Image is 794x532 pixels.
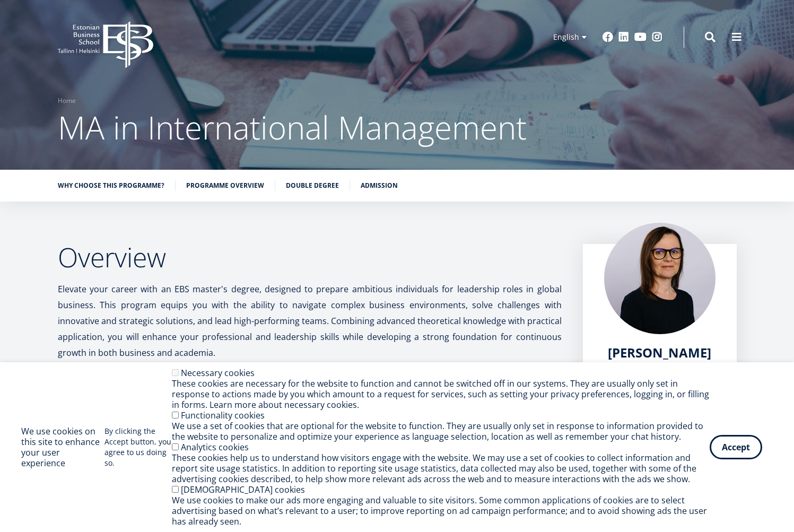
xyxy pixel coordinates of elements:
span: MA in International Management [58,106,527,149]
label: Functionality cookies [181,409,265,421]
p: By clicking the Accept button, you agree to us doing so. [104,426,172,468]
div: Head of MA programme, Lecturer [604,361,716,393]
a: Youtube [634,32,647,42]
a: [PERSON_NAME] [608,345,711,361]
a: Linkedin [618,32,629,42]
a: Admission [361,180,398,191]
button: Accept [710,435,762,459]
a: Instagram [652,32,662,42]
label: [DEMOGRAPHIC_DATA] cookies [181,484,305,495]
a: Home [58,95,76,106]
a: Why choose this programme? [58,180,164,191]
label: Necessary cookies [181,367,255,379]
img: Piret Masso [604,223,716,334]
h2: Overview [58,244,562,271]
div: These cookies are necessary for the website to function and cannot be switched off in our systems... [172,378,710,410]
a: Double Degree [286,180,339,191]
div: We use a set of cookies that are optional for the website to function. They are usually only set ... [172,421,710,442]
h2: We use cookies on this site to enhance your user experience [21,426,104,468]
div: These cookies help us to understand how visitors engage with the website. We may use a set of coo... [172,452,710,484]
span: Elevate your career with an EBS master's degree, designed to prepare ambitious individuals for le... [58,283,562,359]
a: Programme overview [186,180,264,191]
label: Analytics cookies [181,441,249,453]
a: Facebook [603,32,613,42]
div: We use cookies to make our ads more engaging and valuable to site visitors. Some common applicati... [172,495,710,527]
span: [PERSON_NAME] [608,344,711,361]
